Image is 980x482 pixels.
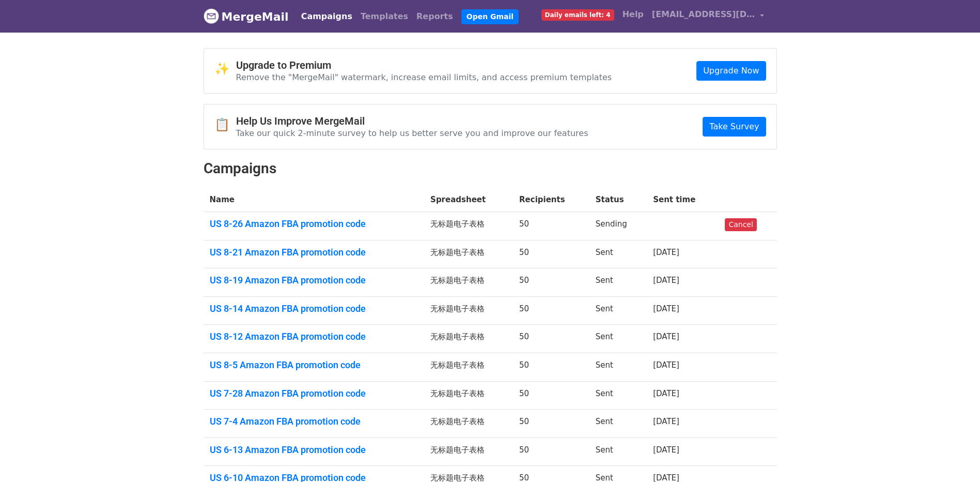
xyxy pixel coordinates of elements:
th: Name [204,188,425,212]
td: 50 [513,410,589,438]
a: [DATE] [653,360,679,370]
th: Spreadsheet [424,188,513,212]
td: 50 [513,212,589,240]
td: 50 [513,268,589,297]
td: 无标题电子表格 [424,381,513,410]
a: US 7-28 Amazon FBA promotion code [210,388,418,399]
h2: Campaigns [204,160,777,177]
h4: Help Us Improve MergeMail [236,115,588,127]
td: Sent [589,381,647,410]
span: ✨ [214,62,236,77]
a: Take Survey [703,117,766,137]
td: Sent [589,353,647,382]
td: Sent [589,438,647,466]
td: 无标题电子表格 [424,410,513,438]
a: Upgrade Now [696,61,766,81]
td: 无标题电子表格 [424,268,513,297]
td: Sent [589,296,647,325]
td: Sent [589,325,647,353]
a: [DATE] [653,304,679,313]
a: US 7-4 Amazon FBA promotion code [210,416,418,427]
td: 50 [513,296,589,325]
a: US 8-26 Amazon FBA promotion code [210,218,418,230]
a: US 8-12 Amazon FBA promotion code [210,331,418,342]
a: Help [618,4,648,25]
th: Recipients [513,188,589,212]
td: Sent [589,268,647,297]
a: US 8-21 Amazon FBA promotion code [210,247,418,258]
p: Take our quick 2-minute survey to help us better serve you and improve our features [236,128,588,139]
td: 无标题电子表格 [424,212,513,240]
td: 50 [513,325,589,353]
a: Reports [412,6,457,27]
a: US 8-19 Amazon FBA promotion code [210,275,418,286]
span: [EMAIL_ADDRESS][DOMAIN_NAME] [652,8,755,21]
h4: Upgrade to Premium [236,59,612,71]
p: Remove the "MergeMail" watermark, increase email limits, and access premium templates [236,72,612,83]
td: 50 [513,353,589,382]
td: 无标题电子表格 [424,296,513,325]
a: [EMAIL_ADDRESS][DOMAIN_NAME] [648,4,769,28]
span: 📋 [214,117,236,132]
td: 无标题电子表格 [424,438,513,466]
th: Sent time [647,188,719,212]
a: [DATE] [653,248,679,257]
td: 50 [513,240,589,268]
td: 50 [513,381,589,410]
a: [DATE] [653,389,679,398]
a: US 6-13 Amazon FBA promotion code [210,444,418,456]
a: [DATE] [653,332,679,341]
td: Sending [589,212,647,240]
a: US 8-14 Amazon FBA promotion code [210,303,418,314]
a: Cancel [725,218,756,231]
img: MergeMail logo [204,8,219,24]
a: Templates [356,6,412,27]
a: [DATE] [653,417,679,426]
td: 50 [513,438,589,466]
td: Sent [589,240,647,268]
td: 无标题电子表格 [424,240,513,268]
a: Daily emails left: 4 [537,4,618,25]
a: US 8-5 Amazon FBA promotion code [210,359,418,371]
a: [DATE] [653,445,679,455]
td: 无标题电子表格 [424,353,513,382]
th: Status [589,188,647,212]
td: Sent [589,410,647,438]
a: Open Gmail [461,9,519,24]
a: MergeMail [204,6,289,27]
span: Daily emails left: 4 [541,9,614,21]
a: [DATE] [653,276,679,285]
td: 无标题电子表格 [424,325,513,353]
a: Campaigns [297,6,356,27]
